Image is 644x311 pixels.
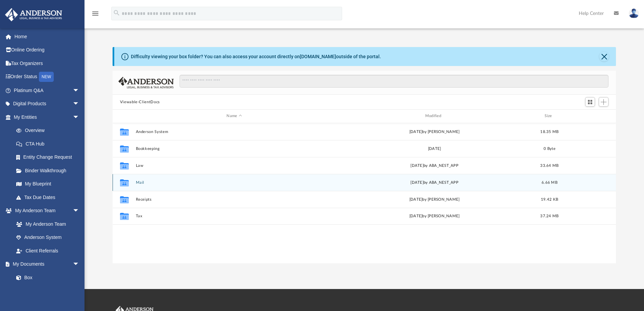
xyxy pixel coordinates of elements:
button: Law [136,163,333,168]
a: Anderson System [9,231,86,244]
a: My Entitiesarrow_drop_down [5,110,90,124]
a: Tax Organizers [5,57,90,70]
span: arrow_drop_down [73,84,86,97]
a: Binder Walkthrough [9,164,90,177]
span: 0 Byte [544,147,555,150]
a: Platinum Q&Aarrow_drop_down [5,84,90,97]
a: Home [5,30,90,43]
button: Tax [136,214,333,218]
button: Add [599,97,609,107]
i: search [113,9,120,17]
span: 19.42 KB [541,197,558,201]
input: Search files and folders [180,75,609,88]
img: User Pic [629,8,639,18]
a: My Anderson Teamarrow_drop_down [5,204,86,218]
div: [DATE] by [PERSON_NAME] [336,129,533,135]
button: Mail [136,180,333,185]
a: menu [91,13,99,18]
a: Meeting Minutes [9,284,86,298]
button: Viewable-ClientDocs [120,99,160,105]
a: Tax Due Dates [9,191,90,204]
div: [DATE] by ABA_NEST_APP [336,162,533,169]
div: id [566,113,613,119]
a: My Documentsarrow_drop_down [5,258,86,271]
div: Size [536,113,563,119]
span: arrow_drop_down [73,97,86,111]
a: My Blueprint [9,177,86,191]
img: Anderson Advisors Platinum Portal [3,8,64,21]
a: Order StatusNEW [5,70,90,84]
button: Receipts [136,197,333,202]
a: CTA Hub [9,137,90,151]
span: 33.64 MB [540,163,558,167]
div: Name [135,113,333,119]
a: Online Ordering [5,43,90,57]
a: Entity Change Request [9,151,90,164]
div: [DATE] by ABA_NEST_APP [336,179,533,185]
div: [DATE] by [PERSON_NAME] [336,196,533,202]
span: arrow_drop_down [73,204,86,218]
span: arrow_drop_down [73,258,86,271]
button: Anderson System [136,130,333,134]
div: [DATE] [336,146,533,152]
a: Overview [9,124,90,137]
div: grid [113,123,616,263]
span: 37.24 MB [540,214,558,218]
div: Modified [336,113,533,119]
span: 6.66 MB [542,180,557,184]
span: 18.35 MB [540,130,558,133]
i: menu [91,9,99,18]
a: [DOMAIN_NAME] [300,54,336,59]
div: Difficulty viewing your box folder? You can also access your account directly on outside of the p... [131,53,381,60]
a: Client Referrals [9,244,86,258]
button: Switch to Grid View [585,97,595,107]
div: id [116,113,133,119]
a: Box [9,271,83,284]
span: arrow_drop_down [73,110,86,124]
div: NEW [39,72,54,82]
a: Digital Productsarrow_drop_down [5,97,90,111]
button: Close [599,52,609,61]
div: [DATE] by [PERSON_NAME] [336,213,533,219]
a: My Anderson Team [9,217,83,231]
button: Bookkeeping [136,147,333,151]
